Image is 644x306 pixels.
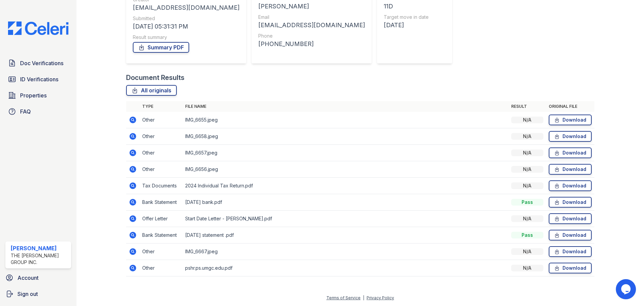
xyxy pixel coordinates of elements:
[5,56,71,70] a: Doc Verifications
[140,227,182,244] td: Bank Statement
[20,75,58,83] span: ID Verifications
[384,2,443,11] div: 11D
[258,20,365,30] div: [EMAIL_ADDRESS][DOMAIN_NAME]
[140,244,182,260] td: Other
[384,20,443,30] div: [DATE]
[140,128,182,145] td: Other
[549,197,592,208] a: Download
[182,244,508,260] td: IMG_6667.jpeg
[511,182,543,189] div: N/A
[20,59,63,67] span: Doc Verifications
[182,161,508,178] td: IMG_6656.jpeg
[367,295,394,300] a: Privacy Policy
[140,112,182,128] td: Other
[182,128,508,145] td: IMG_6658.jpeg
[549,180,592,191] a: Download
[140,161,182,178] td: Other
[140,178,182,194] td: Tax Documents
[511,265,543,271] div: N/A
[182,145,508,161] td: IMG_6657.jpeg
[133,34,239,41] div: Result summary
[508,101,546,112] th: Result
[363,295,364,300] div: |
[182,178,508,194] td: 2024 Individual Tax Return.pdf
[17,290,38,298] span: Sign out
[182,194,508,211] td: [DATE] bank.pdf
[258,2,365,11] div: [PERSON_NAME]
[133,15,239,22] div: Submitted
[5,105,71,118] a: FAQ
[384,14,443,20] div: Target move in date
[5,89,71,102] a: Properties
[258,39,365,49] div: [PHONE_NUMBER]
[133,42,189,53] a: Summary PDF
[140,194,182,211] td: Bank Statement
[182,112,508,128] td: IMG_6655.jpeg
[258,14,365,20] div: Email
[511,248,543,255] div: N/A
[549,213,592,224] a: Download
[549,230,592,241] a: Download
[20,91,47,99] span: Properties
[326,295,361,300] a: Terms of Service
[126,85,177,96] a: All originals
[549,263,592,273] a: Download
[133,3,239,12] div: [EMAIL_ADDRESS][DOMAIN_NAME]
[140,211,182,227] td: Offer Letter
[3,271,74,285] a: Account
[3,21,74,35] img: CE_Logo_Blue-a8612792a0a2168367f1c8372b55b34899dd931a85d93a1a3d3e32e68fde9ad4.png
[511,215,543,222] div: N/A
[182,211,508,227] td: Start Date Letter - [PERSON_NAME].pdf
[549,164,592,175] a: Download
[17,274,39,282] span: Account
[126,73,184,82] div: Document Results
[511,166,543,173] div: N/A
[11,244,68,252] div: [PERSON_NAME]
[511,133,543,140] div: N/A
[511,232,543,238] div: Pass
[549,115,592,125] a: Download
[549,147,592,158] a: Download
[549,131,592,142] a: Download
[549,246,592,257] a: Download
[140,260,182,276] td: Other
[182,101,508,112] th: File name
[11,252,68,266] div: The [PERSON_NAME] Group Inc.
[511,117,543,123] div: N/A
[258,33,365,39] div: Phone
[546,101,594,112] th: Original file
[511,199,543,206] div: Pass
[511,149,543,156] div: N/A
[20,107,31,116] span: FAQ
[133,22,239,31] div: [DATE] 05:31:31 PM
[140,101,182,112] th: Type
[616,279,637,299] iframe: chat widget
[182,260,508,276] td: pshr.ps.umgc.edu.pdf
[3,287,74,301] a: Sign out
[5,73,71,86] a: ID Verifications
[140,145,182,161] td: Other
[182,227,508,244] td: [DATE] statement .pdf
